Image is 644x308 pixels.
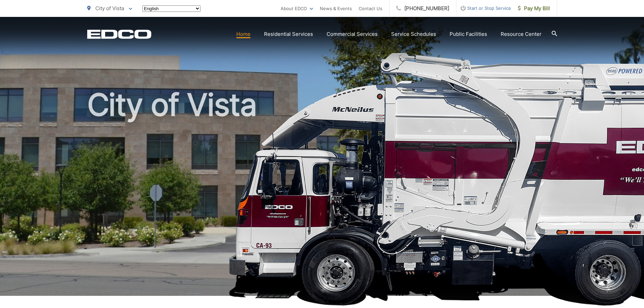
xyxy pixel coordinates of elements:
a: EDCD logo. Return to the homepage. [87,29,151,39]
h1: City of Vista [87,88,557,302]
a: Commercial Services [327,30,378,38]
span: City of Vista [95,5,124,11]
select: Select a language [142,5,200,12]
a: Resource Center [501,30,542,38]
a: About EDCO [281,4,313,13]
a: Home [236,30,251,38]
a: Public Facilities [450,30,487,38]
a: Residential Services [264,30,313,38]
a: Contact Us [359,4,382,13]
a: Service Schedules [391,30,436,38]
a: News & Events [320,4,352,13]
span: Pay My Bill [518,4,550,13]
